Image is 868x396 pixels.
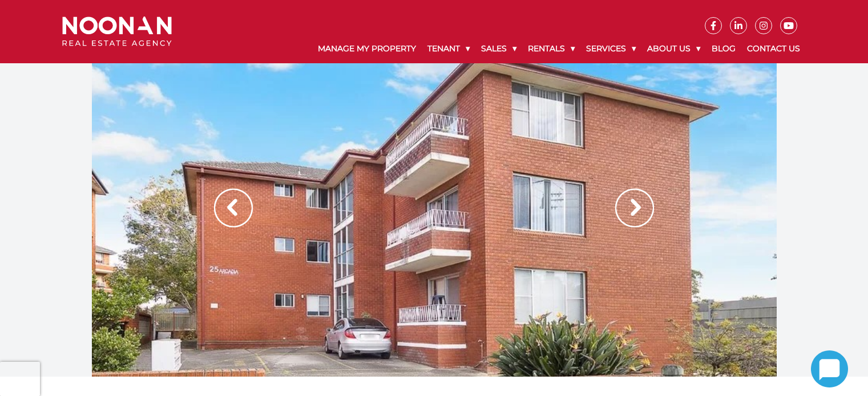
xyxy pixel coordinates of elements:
[475,34,522,63] a: Sales
[741,34,806,63] a: Contact Us
[522,34,580,63] a: Rentals
[580,34,641,63] a: Services
[706,34,741,63] a: Blog
[615,189,654,227] img: Arrow slider
[62,17,172,47] img: Noonan Real Estate Agency
[641,34,706,63] a: About Us
[312,34,422,63] a: Manage My Property
[422,34,475,63] a: Tenant
[214,189,253,227] img: Arrow slider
